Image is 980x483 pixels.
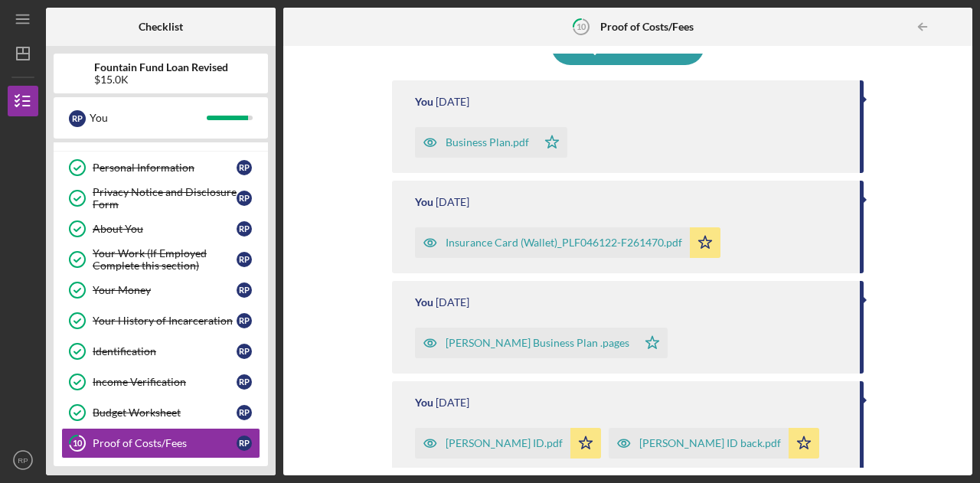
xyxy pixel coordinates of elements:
[600,21,694,33] b: Proof of Costs/Fees
[93,437,237,449] div: Proof of Costs/Fees
[139,21,183,33] b: Checklist
[237,191,252,206] div: R P
[415,227,720,258] button: Insurance Card (Wallet)_PLF046122-F261470.pdf
[415,428,601,459] button: [PERSON_NAME] ID.pdf
[609,428,819,459] button: [PERSON_NAME] ID back.pdf
[18,456,28,465] text: RP
[94,73,228,86] div: $15.0K
[61,305,260,336] a: Your History of IncarcerationRP
[446,136,529,148] div: Business Plan.pdf
[90,105,207,131] div: You
[61,397,260,428] a: Budget WorksheetRP
[61,244,260,275] a: Your Work (If Employed Complete this section)RP
[61,183,260,214] a: Privacy Notice and Disclosure FormRP
[93,223,237,235] div: About You
[61,336,260,367] a: IdentificationRP
[93,406,237,419] div: Budget Worksheet
[436,296,469,308] time: 2025-03-28 16:28
[237,252,252,267] div: R P
[93,247,237,272] div: Your Work (If Employed Complete this section)
[237,405,252,420] div: R P
[61,275,260,305] a: Your MoneyRP
[415,196,433,208] div: You
[446,237,682,249] div: Insurance Card (Wallet)_PLF046122-F261470.pdf
[237,344,252,359] div: R P
[237,160,252,175] div: R P
[94,61,228,73] b: Fountain Fund Loan Revised
[8,445,38,475] button: RP
[415,397,433,409] div: You
[237,374,252,390] div: R P
[237,282,252,298] div: R P
[61,428,260,459] a: 10Proof of Costs/FeesRP
[93,162,237,174] div: Personal Information
[93,284,237,296] div: Your Money
[446,337,629,349] div: [PERSON_NAME] Business Plan .pages
[436,96,469,108] time: 2025-04-02 01:45
[93,186,237,210] div: Privacy Notice and Disclosure Form
[69,110,86,127] div: R P
[61,367,260,397] a: Income VerificationRP
[93,376,237,388] div: Income Verification
[436,397,469,409] time: 2025-03-28 16:22
[93,345,237,357] div: Identification
[446,437,563,449] div: [PERSON_NAME] ID.pdf
[436,196,469,208] time: 2025-03-28 16:33
[577,21,586,31] tspan: 10
[415,96,433,108] div: You
[415,296,433,308] div: You
[93,315,237,327] div: Your History of Incarceration
[61,152,260,183] a: Personal InformationRP
[639,437,781,449] div: [PERSON_NAME] ID back.pdf
[61,214,260,244] a: About YouRP
[415,127,567,158] button: Business Plan.pdf
[73,439,83,449] tspan: 10
[237,221,252,237] div: R P
[237,313,252,328] div: R P
[237,436,252,451] div: R P
[415,328,668,358] button: [PERSON_NAME] Business Plan .pages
